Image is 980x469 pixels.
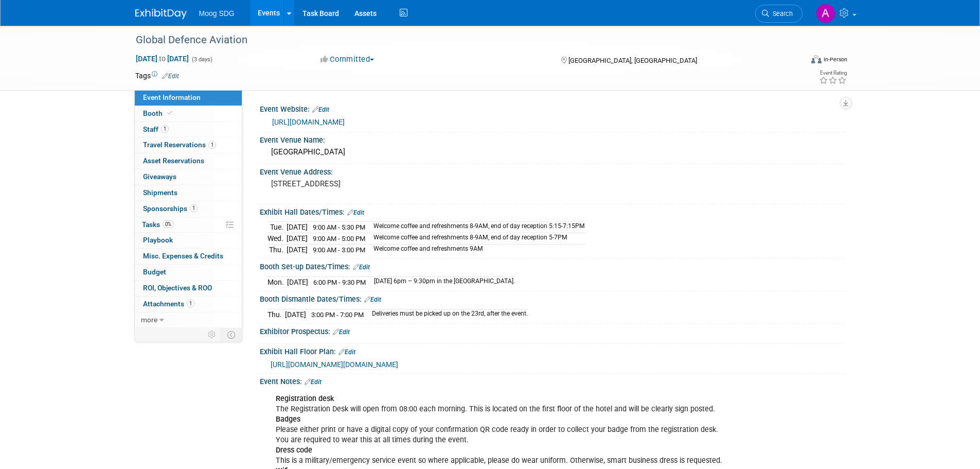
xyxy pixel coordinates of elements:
div: Exhibit Hall Dates/Times: [260,204,845,218]
span: 3:00 PM - 7:00 PM [311,311,364,319]
div: Exhibit Hall Floor Plan: [260,344,845,357]
a: Staff1 [135,122,242,137]
span: 9:00 AM - 3:00 PM [313,246,365,254]
td: [DATE] [287,244,308,255]
span: Travel Reservations [143,141,216,149]
div: Global Defence Aviation [132,31,787,49]
span: Tasks [142,220,174,229]
td: Welcome coffee and refreshments 8-9AM, end of day reception 5:15-7:15PM [367,222,585,233]
a: Edit [353,264,370,271]
a: [URL][DOMAIN_NAME] [272,118,345,126]
a: Edit [162,73,179,80]
div: Event Website: [260,101,845,115]
a: Misc. Expenses & Credits [135,249,242,264]
td: Personalize Event Tab Strip [203,328,221,341]
i: Booth reservation complete [167,110,172,116]
a: Shipments [135,185,242,201]
img: Format-Inperson.png [811,55,822,63]
a: ROI, Objectives & ROO [135,281,242,296]
a: Asset Reservations [135,153,242,169]
a: [URL][DOMAIN_NAME][DOMAIN_NAME] [271,360,398,369]
td: [DATE] [287,276,308,287]
span: 0% [163,220,174,228]
div: [GEOGRAPHIC_DATA] [268,144,838,160]
span: Shipments [143,188,177,197]
div: Exhibitor Prospectus: [260,324,845,337]
span: (3 days) [191,56,212,63]
td: Welcome coffee and refreshments 9AM [367,244,585,255]
a: Giveaways [135,169,242,185]
a: Tasks0% [135,217,242,233]
b: Registration desk [276,394,334,403]
div: Booth Set-up Dates/Times: [260,259,845,272]
b: Dress code [276,446,312,455]
td: [DATE] [287,233,308,245]
div: Event Rating [819,71,847,76]
td: Deliveries must be picked up on the 23rd, after the event. [366,309,528,320]
span: 9:00 AM - 5:30 PM [313,223,365,231]
td: Wed. [268,233,287,245]
div: Event Notes: [260,374,845,387]
span: Booth [143,109,174,117]
span: 1 [187,300,194,307]
img: ALYSSA Szal [816,4,835,23]
a: Search [755,5,803,23]
span: 1 [208,141,216,149]
td: Welcome coffee and refreshments 8-9AM, end of day reception 5-7PM [367,233,585,245]
td: [DATE] 6pm – 9:30pm in the [GEOGRAPHIC_DATA]. [368,276,515,287]
span: Attachments [143,300,194,308]
span: Event Information [143,93,201,101]
span: more [141,316,157,324]
a: Attachments1 [135,297,242,312]
a: Travel Reservations1 [135,137,242,153]
span: [DATE] [DATE] [135,54,189,63]
span: 1 [161,125,169,133]
td: Thu. [268,309,285,320]
td: Tags [135,71,179,81]
div: Event Venue Name: [260,132,845,145]
a: Booth [135,106,242,121]
button: Committed [317,54,378,65]
a: Edit [347,209,364,216]
span: Playbook [143,236,173,244]
img: ExhibitDay [135,9,187,19]
b: Badges [276,415,300,424]
td: Thu. [268,244,287,255]
span: 1 [190,204,198,212]
span: Misc. Expenses & Credits [143,252,223,260]
a: Budget [135,265,242,280]
a: more [135,312,242,328]
span: ROI, Objectives & ROO [143,284,212,292]
a: Playbook [135,233,242,248]
span: Moog SDG [199,9,235,18]
pre: [STREET_ADDRESS] [271,179,492,188]
a: Edit [338,349,355,356]
a: Edit [305,378,322,386]
span: Giveaways [143,172,176,181]
td: [DATE] [287,222,308,233]
div: Booth Dismantle Dates/Times: [260,291,845,305]
span: Budget [143,268,166,276]
span: 9:00 AM - 5:00 PM [313,235,365,242]
a: Sponsorships1 [135,201,242,217]
span: 6:00 PM - 9:30 PM [313,279,366,286]
td: Toggle Event Tabs [221,328,242,341]
a: Edit [364,296,381,303]
td: Tue. [268,222,287,233]
div: Event Format [742,54,848,69]
span: Search [769,10,793,18]
span: Staff [143,125,169,133]
span: Asset Reservations [143,157,204,165]
span: [GEOGRAPHIC_DATA], [GEOGRAPHIC_DATA] [568,57,697,64]
span: to [157,55,167,63]
span: Sponsorships [143,204,198,213]
a: Event Information [135,90,242,106]
td: Mon. [268,276,287,287]
a: Edit [333,328,350,336]
div: In-Person [823,56,847,63]
div: Event Venue Address: [260,164,845,177]
a: Edit [312,106,329,113]
td: [DATE] [285,309,306,320]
